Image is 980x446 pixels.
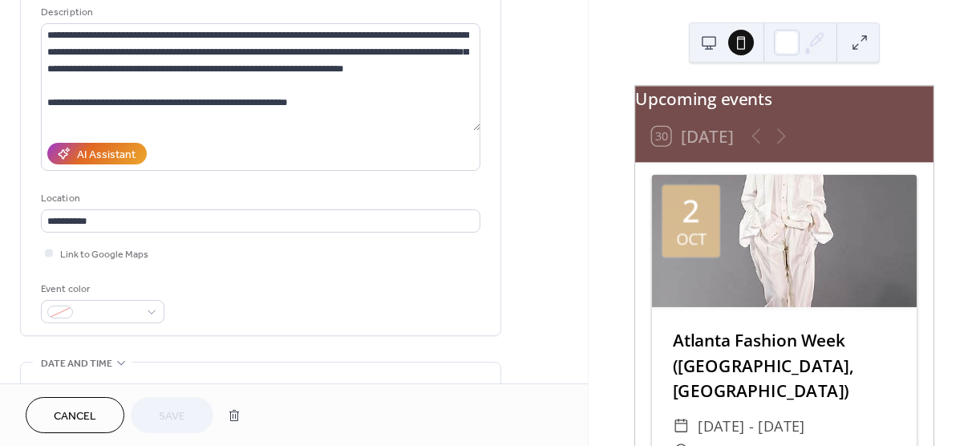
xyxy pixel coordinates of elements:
[41,383,91,399] div: Start date
[673,329,853,402] a: Atlanta Fashion Week ([GEOGRAPHIC_DATA], [GEOGRAPHIC_DATA])
[682,196,700,227] div: 2
[698,414,805,439] span: [DATE] - [DATE]
[269,383,314,399] div: End date
[41,355,112,372] span: Date and time
[41,190,477,207] div: Location
[635,86,933,111] div: Upcoming events
[26,397,124,433] button: Cancel
[41,4,477,21] div: Description
[54,408,96,425] span: Cancel
[60,246,148,263] span: Link to Google Maps
[676,231,707,247] div: Oct
[673,414,690,439] div: ​
[47,143,147,164] button: AI Assistant
[41,281,161,298] div: Event color
[77,147,136,164] div: AI Assistant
